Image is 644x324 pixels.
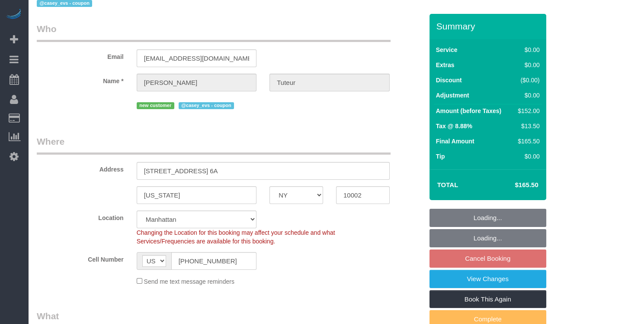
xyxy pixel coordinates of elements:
[436,107,501,115] label: Amount (before Taxes)
[514,91,539,100] div: $0.00
[514,122,539,130] div: $13.50
[436,91,469,100] label: Adjustment
[37,135,391,155] legend: Where
[37,23,391,42] legend: Who
[429,270,546,288] a: View Changes
[30,162,130,174] label: Address
[436,61,455,69] label: Extras
[436,137,474,146] label: Final Amount
[137,49,257,67] input: Email
[436,152,445,161] label: Tip
[137,102,174,109] span: new customer
[144,278,234,285] span: Send me text message reminders
[489,181,538,189] h4: $165.50
[436,21,542,31] h3: Summary
[5,9,22,21] img: Automaid Logo
[269,74,390,91] input: Last Name
[137,229,335,245] span: Changing the Location for this booking may affect your schedule and what Services/Frequencies are...
[137,186,257,204] input: City
[514,137,539,146] div: $165.50
[514,107,539,115] div: $152.00
[30,211,130,222] label: Location
[179,102,234,109] span: @casey_evs - coupon
[436,45,458,54] label: Service
[30,74,130,85] label: Name *
[429,290,546,308] a: Book This Again
[514,76,539,84] div: ($0.00)
[437,181,458,188] strong: Total
[30,49,130,61] label: Email
[336,186,390,204] input: Zip Code
[436,122,472,130] label: Tax @ 8.88%
[171,252,257,270] input: Cell Number
[514,152,539,161] div: $0.00
[30,252,130,264] label: Cell Number
[514,45,539,54] div: $0.00
[514,61,539,69] div: $0.00
[137,74,257,91] input: First Name
[436,76,462,84] label: Discount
